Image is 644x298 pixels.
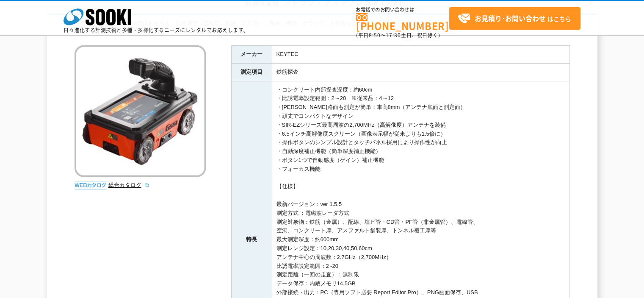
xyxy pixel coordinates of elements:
a: お見積り･お問い合わせはこちら [449,7,580,30]
span: 8:50 [369,31,381,39]
td: 鉄筋探査 [272,63,569,81]
strong: お見積り･お問い合わせ [475,13,546,23]
img: ストラクチャスキャン SIR-EZ XT [75,45,206,177]
a: [PHONE_NUMBER] [356,13,449,31]
a: 総合カタログ [108,182,150,188]
th: 測定項目 [231,63,272,81]
span: はこちら [458,12,571,25]
span: お電話でのお問い合わせは [356,7,449,12]
span: (平日 ～ 土日、祝日除く) [356,31,440,39]
span: 17:30 [386,31,401,39]
th: メーカー [231,45,272,63]
td: KEYTEC [272,45,569,63]
img: webカタログ [75,181,106,189]
p: 日々進化する計測技術と多種・多様化するニーズにレンタルでお応えします。 [64,28,249,33]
